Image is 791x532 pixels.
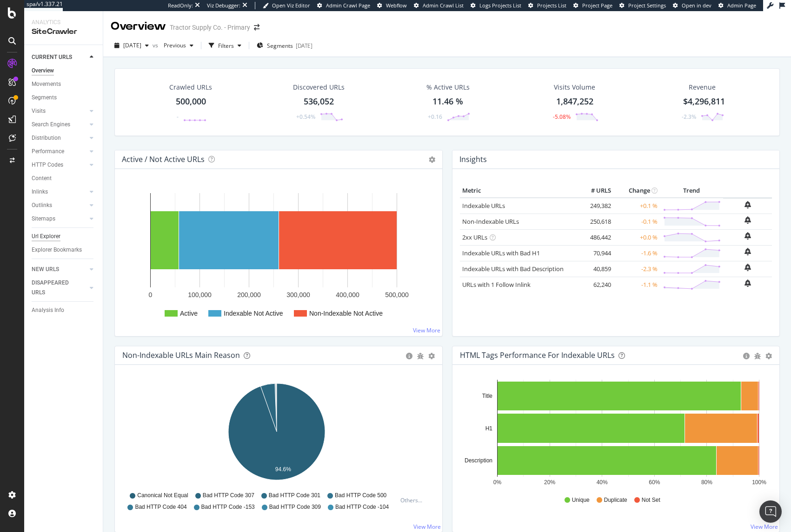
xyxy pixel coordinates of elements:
th: Metric [460,184,576,198]
div: Url Explorer [32,232,60,241]
div: Distribution [32,133,61,143]
a: Performance [32,147,87,156]
text: 80% [701,479,712,486]
span: vs [153,41,160,49]
td: 486,442 [576,229,613,245]
svg: A chart. [460,380,769,487]
a: NEW URLS [32,265,87,274]
div: Search Engines [32,120,70,130]
span: $4,296,811 [683,96,725,107]
a: Explorer Bookmarks [32,245,96,255]
td: -1.1 % [613,277,660,292]
div: 536,052 [304,96,334,108]
text: 500,000 [385,291,409,298]
a: URLs with 1 Follow Inlink [462,280,531,289]
div: Inlinks [32,187,48,197]
div: bug [754,353,761,359]
text: 0 [149,291,153,298]
a: Segments [32,93,96,103]
div: Discovered URLs [293,83,345,92]
div: Filters [218,42,234,50]
span: Bad HTTP Code 309 [269,503,321,511]
div: bell-plus [744,201,751,208]
span: 2025 Sep. 8th [123,41,141,49]
div: DISAPPEARED URLS [32,278,79,298]
div: bell-plus [744,279,751,287]
a: Inlinks [32,187,87,197]
div: % Active URLs [426,83,470,92]
div: Outlinks [32,201,52,210]
a: Open Viz Editor [263,2,310,9]
td: 249,382 [576,198,613,214]
span: Bad HTTP Code 404 [135,503,186,511]
a: Overview [32,66,96,76]
a: Projects List [528,2,566,9]
div: circle-info [743,353,750,359]
i: Options [429,156,435,163]
a: Non-Indexable URLs [462,217,519,226]
div: 11.46 % [432,96,463,108]
a: Url Explorer [32,232,96,241]
a: 2xx URLs [462,233,487,241]
div: Overview [32,66,54,76]
div: gear [765,353,772,359]
div: Movements [32,79,61,89]
button: Filters [205,38,245,53]
div: bell-plus [744,264,751,271]
a: Logs Projects List [471,2,521,9]
text: Description [464,457,492,464]
div: Sitemaps [32,214,55,224]
a: Project Settings [619,2,666,9]
a: CURRENT URLS [32,52,87,62]
text: 20% [544,479,555,486]
text: Active [180,310,198,317]
a: DISAPPEARED URLS [32,278,87,298]
div: Analytics [32,19,95,26]
div: Analysis Info [32,305,64,315]
span: Segments [267,42,293,50]
div: Segments [32,93,57,103]
span: Revenue [689,83,716,92]
button: Previous [160,38,197,53]
span: Project Page [582,2,612,9]
text: 200,000 [237,291,261,298]
text: 300,000 [286,291,310,298]
div: SiteCrawler [32,26,95,37]
a: Webflow [377,2,407,9]
a: View More [751,523,778,531]
a: Indexable URLs with Bad Description [462,265,564,273]
div: circle-info [406,353,412,359]
div: Content [32,174,52,183]
a: Distribution [32,133,87,143]
div: NEW URLS [32,265,59,274]
span: Logs Projects List [479,2,521,9]
div: HTML Tags Performance for Indexable URLs [460,350,615,360]
td: -1.6 % [613,245,660,261]
div: Performance [32,147,64,156]
text: H1 [485,425,492,432]
a: Admin Crawl Page [317,2,370,9]
a: Project Page [573,2,612,9]
text: 40% [596,479,607,486]
div: bug [417,353,424,359]
span: Open Viz Editor [272,2,310,9]
div: +0.54% [296,113,315,121]
a: Search Engines [32,120,87,130]
div: gear [428,353,435,359]
span: Admin Page [727,2,756,9]
div: Visits [32,106,46,116]
a: Analysis Info [32,305,96,315]
td: 62,240 [576,277,613,292]
div: Viz Debugger: [207,2,240,9]
text: 0% [493,479,501,486]
th: Change [613,184,660,198]
a: Indexable URLs [462,201,505,210]
a: Visits [32,106,87,116]
svg: A chart. [122,380,431,487]
text: 94.6% [275,466,291,473]
span: Bad HTTP Code -153 [201,503,255,511]
span: Canonical Not Equal [137,492,188,500]
span: Bad HTTP Code 307 [203,492,254,500]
